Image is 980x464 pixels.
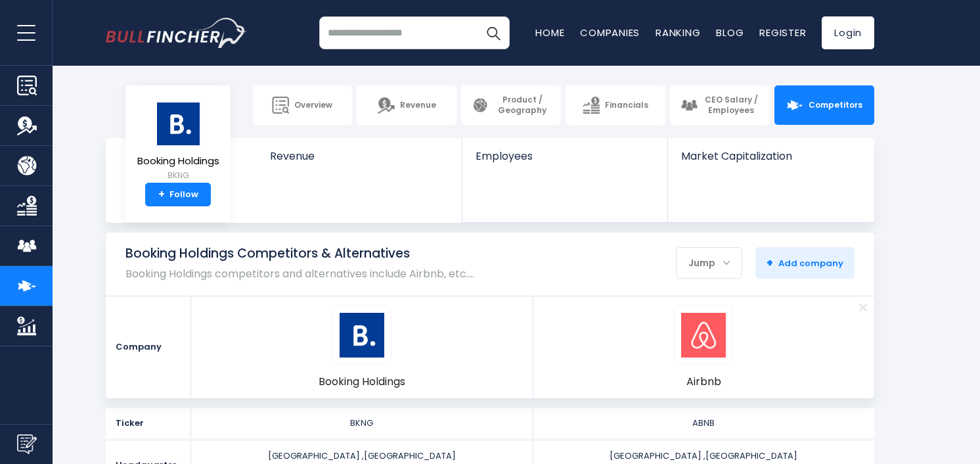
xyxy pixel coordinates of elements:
div: Jump [677,249,742,277]
span: Competitors [809,100,862,110]
a: CEO Salary / Employees [670,85,770,125]
span: CEO Salary / Employees [703,95,759,115]
a: Market Capitalization [668,138,873,185]
a: Remove [851,296,874,319]
span: Overview [294,100,332,110]
p: Booking Holdings competitors and alternatives include Airbnb, etc.… [125,267,474,280]
span: Market Capitalization [681,150,860,162]
a: Revenue [257,138,462,185]
div: Ticker [106,408,191,438]
a: ABNB logo Airbnb [674,306,733,389]
img: bullfincher logo [106,18,247,48]
a: Employees [462,138,667,185]
img: BKNG logo [340,313,384,358]
a: Product / Geography [461,85,561,125]
strong: + [158,189,165,200]
span: Airbnb [686,375,721,389]
a: Financials [566,85,665,125]
a: Competitors [774,85,874,125]
a: Home [535,26,564,39]
h1: Booking Holdings Competitors & Alternatives [125,246,474,262]
img: ABNB logo [681,313,726,358]
a: Ranking [656,26,700,39]
div: ABNB [537,417,871,429]
a: BKNG logo Booking Holdings [319,306,405,389]
span: Revenue [270,150,449,162]
a: Register [759,26,806,39]
span: Financials [605,100,648,110]
a: Overview [253,85,353,125]
small: BKNG [137,170,219,181]
a: Blog [716,26,744,39]
a: Revenue [357,85,457,125]
span: Product / Geography [494,95,550,115]
div: BKNG [195,417,529,429]
button: Search [477,16,510,49]
strong: + [767,255,773,270]
span: Revenue [400,100,436,110]
a: Go to homepage [106,18,247,48]
span: Booking Holdings [137,156,219,167]
span: Add company [767,257,843,269]
a: +Follow [145,183,211,206]
button: +Add company [755,247,855,279]
a: Booking Holdings BKNG [137,101,220,183]
div: Company [106,296,191,398]
a: Login [822,16,874,49]
span: Booking Holdings [319,375,405,389]
a: Companies [580,26,640,39]
span: Employees [476,150,654,162]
